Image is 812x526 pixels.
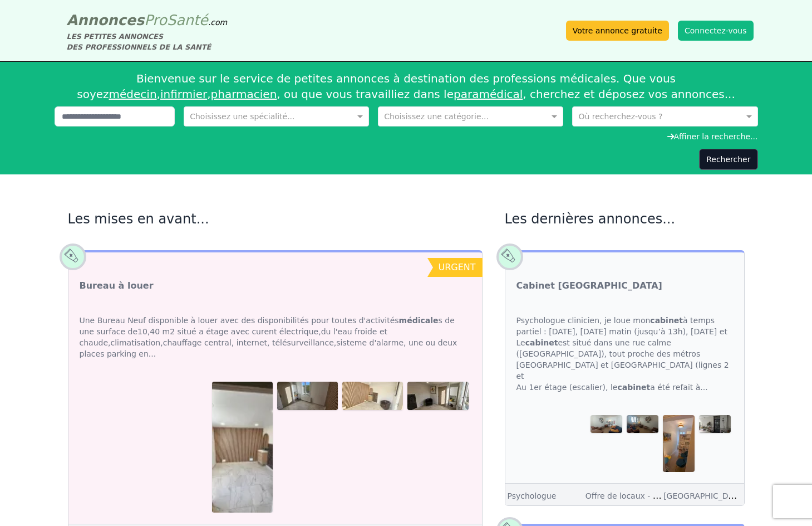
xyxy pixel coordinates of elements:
a: [GEOGRAPHIC_DATA] [663,490,745,501]
div: LES PETITES ANNONCES DES PROFESSIONNELS DE LA SANTÉ [67,31,228,52]
a: Bureau à louer [80,279,154,293]
a: paramédical [454,87,523,101]
button: Rechercher [699,149,757,170]
div: Bienvenue sur le service de petites annonces à destination des professions médicales. Que vous so... [55,66,758,106]
span: Santé [167,12,208,28]
span: .com [208,18,227,27]
a: AnnoncesProSanté.com [67,12,228,28]
span: Pro [144,12,167,28]
img: Bureau à louer [407,382,468,410]
div: Psychologue clinicien, je loue mon à temps partiel : [DATE], [DATE] matin (jusqu’à 13h), [DATE] e... [505,304,744,404]
a: Psychologue [508,491,557,500]
strong: médicale [399,316,439,325]
div: Affiner la recherche... [55,131,758,142]
span: Annonces [67,12,145,28]
img: Bureau à louer [277,382,338,410]
a: infirmier [160,87,207,101]
a: Cabinet [GEOGRAPHIC_DATA] [516,279,662,293]
h2: Les dernières annonces... [505,210,745,228]
div: Une Bureau Neuf disponible à louer avec des disponibilités pour toutes d'activités s de une surfa... [68,304,482,371]
img: Bureau à louer [342,382,403,410]
a: médecin [109,87,157,101]
span: urgent [438,262,475,272]
strong: cabinet [525,338,558,347]
strong: cabinet [650,316,683,325]
img: Cabinet Paris [627,415,658,433]
img: Bureau à louer [212,382,273,512]
a: Offre de locaux - Clientèle [585,490,687,501]
img: Cabinet Paris [699,415,731,433]
a: Votre annonce gratuite [566,21,669,41]
a: pharmacien [211,87,277,101]
img: Cabinet Paris [663,415,695,471]
button: Connectez-vous [678,21,754,41]
h2: Les mises en avant... [68,210,483,228]
strong: cabinet [617,383,650,392]
img: Cabinet Paris [590,415,622,433]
